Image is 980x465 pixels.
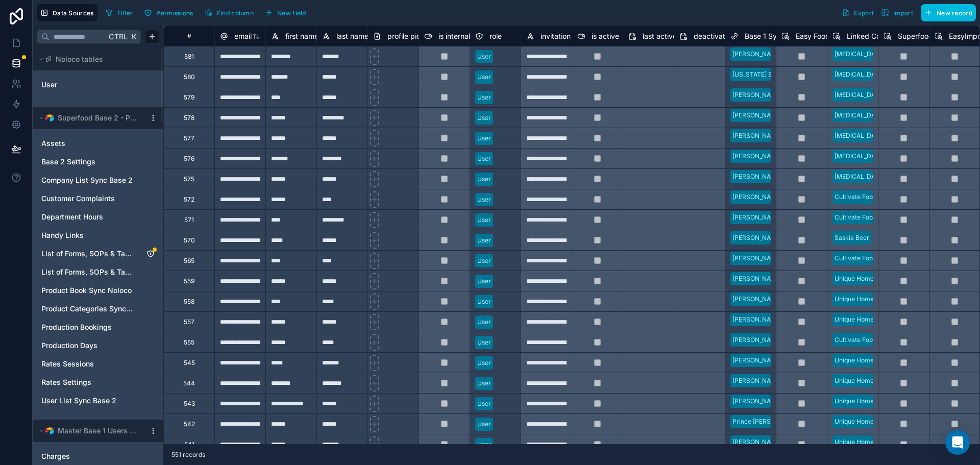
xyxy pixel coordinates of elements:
div: 575 [184,175,194,183]
button: Find column [201,5,257,20]
span: Assets [41,138,65,149]
button: Filter [102,5,137,20]
span: Filter [117,9,133,17]
span: Easy Food Labels [796,31,854,41]
a: Charges [41,451,134,461]
span: is active [592,31,619,41]
span: Company List Sync Base 2 [41,175,133,185]
span: first name [285,31,318,41]
div: [PERSON_NAME] [732,233,782,242]
div: [PERSON_NAME] [732,90,782,100]
span: Superfood [898,31,933,41]
a: User List Sync Base 2 [41,396,134,406]
a: List of Forms, SOPs & Tasks [Master] [41,249,134,259]
div: 555 [184,338,194,347]
img: Airtable Logo [45,427,54,435]
div: Department Hours [37,209,159,225]
span: Data Sources [53,9,94,17]
div: 557 [184,318,194,326]
button: Airtable LogoSuperfood Base 2 - PMF SOPS Production [37,111,145,125]
span: 551 records [171,451,205,459]
div: User [477,134,491,143]
div: [PERSON_NAME] [732,50,782,59]
div: User [477,297,491,306]
span: Permissions [156,9,193,17]
button: New field [261,5,310,20]
div: User [477,338,491,347]
a: Company List Sync Base 2 [41,175,134,185]
span: Import [893,9,913,17]
span: Customer Complaints [41,193,115,204]
span: K [130,33,137,40]
div: 578 [184,114,194,122]
span: Linked Company [847,31,903,41]
div: [PERSON_NAME] [732,315,782,324]
div: User [477,72,491,82]
div: [PERSON_NAME] [732,131,782,140]
div: [PERSON_NAME] [732,397,782,406]
div: 570 [184,236,195,244]
span: email [234,31,252,41]
button: Import [877,4,917,21]
button: New record [921,4,976,21]
a: Department Hours [41,212,134,222]
div: [US_STATE] Berden [732,70,789,79]
div: User [37,77,159,93]
span: is internal [438,31,470,41]
div: User [477,440,491,449]
div: 544 [183,379,195,387]
div: User [477,52,491,61]
a: List of Forms, SOPs & Tasks [Versions] [41,267,134,277]
div: Rates Settings [37,374,159,390]
a: Permissions [140,5,201,20]
div: User [477,399,491,408]
span: Find column [217,9,254,17]
div: User [477,154,491,163]
span: Rates Sessions [41,359,94,369]
div: 542 [184,420,195,428]
span: last active at [643,31,685,41]
div: 543 [184,400,195,408]
div: Open Intercom Messenger [945,430,970,455]
div: [PERSON_NAME] [732,335,782,345]
div: 545 [184,359,195,367]
span: Ctrl [108,30,129,43]
a: User [41,80,124,90]
span: Production Bookings [41,322,112,332]
a: Customer Complaints [41,193,134,204]
a: Rates Settings [41,377,134,387]
button: Data Sources [37,4,97,21]
span: profile picture [387,31,434,41]
div: User List Sync Base 2 [37,393,159,409]
span: deactivated at [694,31,743,41]
span: invitation token [541,31,592,41]
span: New field [277,9,306,17]
span: Noloco tables [56,54,103,64]
div: 541 [184,440,194,449]
div: [PERSON_NAME] [732,274,782,283]
span: Product Book Sync Noloco [41,285,132,296]
a: Rates Sessions [41,359,134,369]
a: New record [917,4,976,21]
div: Charges [37,448,159,464]
div: User [477,256,491,265]
img: Airtable Logo [45,114,54,122]
div: Product Categories Sync Noloco [37,301,159,317]
a: Product Book Sync Noloco [41,285,134,296]
div: User [477,175,491,184]
div: Customer Complaints [37,190,159,207]
a: Assets [41,138,134,149]
div: [PERSON_NAME] [732,376,782,385]
div: 572 [184,195,194,204]
div: 579 [184,93,194,102]
div: User [477,113,491,123]
div: User [477,317,491,327]
div: [PERSON_NAME] [732,295,782,304]
div: List of Forms, SOPs & Tasks [Versions] [37,264,159,280]
span: User [41,80,57,90]
div: [PERSON_NAME] [732,356,782,365]
span: Export [854,9,874,17]
div: 580 [184,73,195,81]
div: Prince [PERSON_NAME] [732,417,802,426]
